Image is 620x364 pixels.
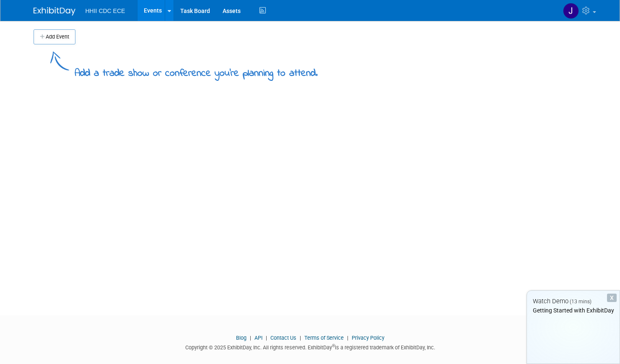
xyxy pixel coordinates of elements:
[527,297,620,306] div: Watch Demo
[75,60,318,81] div: Add a trade show or conference you're planning to attend.
[254,335,262,341] a: API
[570,299,591,305] span: (13 mins)
[298,335,303,341] span: |
[236,335,246,341] a: Blog
[607,294,617,302] div: Dismiss
[304,335,344,341] a: Terms of Service
[270,335,296,341] a: Contact Us
[352,335,384,341] a: Privacy Policy
[345,335,350,341] span: |
[248,335,253,341] span: |
[527,306,620,315] div: Getting Started with ExhibitDay
[86,8,125,14] span: HHII CDC ECE
[332,343,335,348] sup: ®
[563,3,579,19] img: Jovita Padua
[34,29,75,44] button: Add Event
[264,335,269,341] span: |
[34,7,75,15] img: ExhibitDay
